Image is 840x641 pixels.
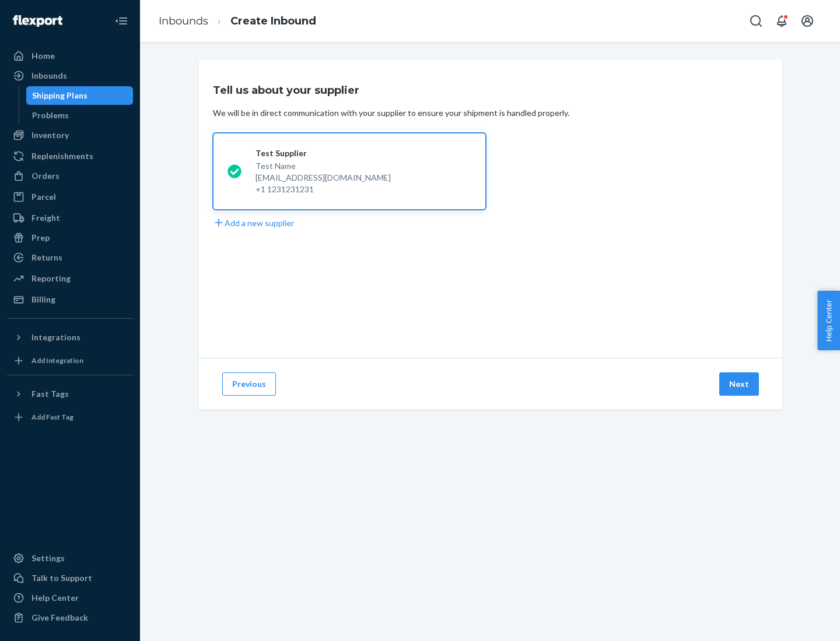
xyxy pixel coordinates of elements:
button: Open Search Box [744,9,768,33]
a: Add Fast Tag [7,408,133,427]
button: Open account menu [796,9,819,33]
div: Fast Tags [32,388,69,400]
a: Inbounds [159,15,208,27]
a: Replenishments [7,147,133,165]
div: Replenishments [32,150,93,162]
div: Add Fast Tag [32,412,73,422]
a: Settings [7,549,133,568]
div: Add Integration [32,355,83,365]
a: Inventory [7,126,133,145]
div: Returns [32,252,62,263]
a: Parcel [7,188,133,206]
div: Inbounds [32,70,67,82]
div: Orders [32,170,60,182]
div: Help Center [32,592,79,604]
div: Prep [32,232,50,244]
a: Orders [7,167,133,185]
div: Settings [32,552,65,564]
div: Problems [32,110,69,121]
ol: breadcrumbs [149,4,325,38]
button: Fast Tags [7,385,133,403]
button: Add a new supplier [213,217,294,229]
a: Freight [7,209,133,227]
button: Open notifications [770,9,793,33]
div: Shipping Plans [32,90,87,101]
h3: Tell us about your supplier [213,83,359,98]
div: Integrations [32,332,80,343]
a: Create Inbound [230,15,316,27]
div: Inventory [32,129,69,141]
div: Give Feedback [32,612,88,624]
div: Billing [32,294,55,305]
a: Inbounds [7,66,133,85]
a: Billing [7,290,133,309]
div: Home [32,50,55,62]
button: Integrations [7,328,133,347]
div: Parcel [32,191,56,203]
div: Freight [32,212,60,224]
a: Returns [7,248,133,267]
button: Close Navigation [110,9,133,33]
a: Reporting [7,269,133,288]
a: Add Integration [7,351,133,370]
img: Flexport logo [13,15,62,27]
a: Help Center [7,589,133,607]
a: Talk to Support [7,569,133,587]
a: Prep [7,228,133,247]
div: We will be in direct communication with your supplier to ensure your shipment is handled properly. [213,107,569,119]
a: Shipping Plans [26,86,134,105]
button: Help Center [817,291,840,350]
button: Give Feedback [7,608,133,627]
button: Previous [222,372,276,396]
a: Problems [26,106,134,125]
button: Next [719,372,759,396]
div: Talk to Support [32,572,92,584]
div: Reporting [32,273,71,284]
a: Home [7,47,133,65]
